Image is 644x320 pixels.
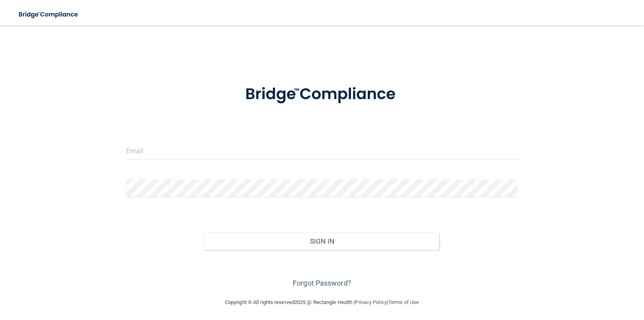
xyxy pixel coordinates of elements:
[388,299,419,305] a: Terms of Use
[12,6,86,23] img: bridge_compliance_login_screen.278c3ca4.svg
[293,279,351,287] a: Forgot Password?
[229,74,415,115] img: bridge_compliance_login_screen.278c3ca4.svg
[355,299,386,305] a: Privacy Policy
[205,232,440,250] button: Sign In
[126,142,518,160] input: Email
[176,290,468,315] div: Copyright © All rights reserved 2025 @ Rectangle Health | |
